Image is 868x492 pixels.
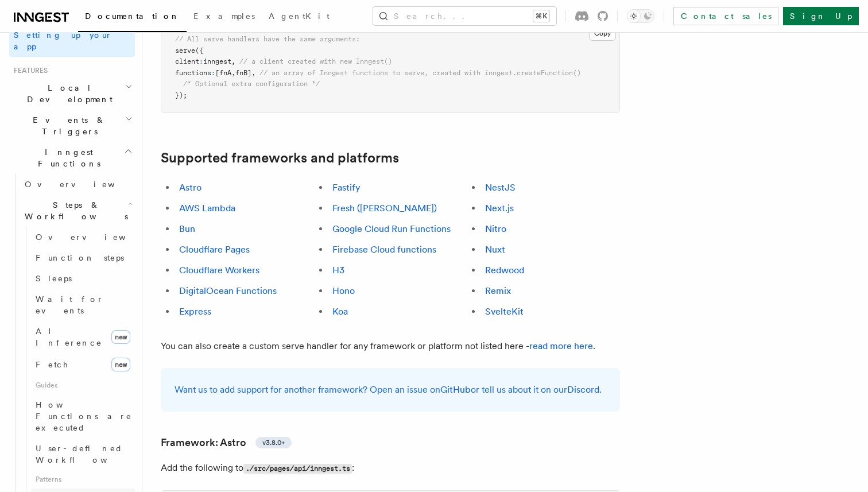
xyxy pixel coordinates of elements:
a: AI Inferencenew [31,321,135,353]
a: AgentKit [262,3,336,31]
a: Koa [332,306,348,317]
span: Events & Triggers [9,114,125,137]
a: Setting up your app [9,25,135,57]
span: fnB] [235,69,251,77]
a: Framework: Astrov3.8.0+ [161,435,292,451]
a: Express [179,306,211,317]
a: User-defined Workflows [31,438,135,470]
span: }); [175,91,187,99]
a: Nuxt [485,244,505,255]
p: You can also create a custom serve handler for any framework or platform not listed here - . [161,338,620,354]
a: Examples [187,3,262,31]
span: Wait for events [36,295,104,315]
span: User-defined Workflows [36,444,139,464]
span: Guides [31,376,135,394]
a: read more here [529,340,593,351]
span: inngest [203,57,231,65]
span: Inngest Functions [9,146,124,169]
button: Toggle dark mode [627,9,654,23]
a: Sleeps [31,268,135,289]
a: Fastify [332,182,361,193]
span: /* Optional extra configuration */ [183,80,320,88]
button: Events & Triggers [9,110,135,142]
button: Steps & Workflows [20,195,135,227]
button: Copy [589,26,616,41]
code: ./src/pages/api/inngest.ts [243,464,352,474]
p: Want us to add support for another framework? Open an issue on or tell us about it on our . [175,382,606,398]
span: serve [175,47,195,55]
a: Firebase Cloud functions [332,244,436,255]
a: Hono [332,285,355,296]
span: AI Inference [36,327,102,347]
a: Wait for events [31,289,135,321]
a: Nitro [485,223,506,234]
a: AWS Lambda [179,203,235,214]
button: Local Development [9,78,135,110]
a: H3 [332,265,344,276]
span: Features [9,66,48,75]
kbd: ⌘K [533,10,549,22]
a: Cloudflare Workers [179,265,259,276]
a: Astro [179,182,201,193]
span: new [111,330,130,344]
span: Fetch [36,360,69,369]
span: AgentKit [269,11,330,21]
span: v3.8.0+ [262,438,285,447]
span: How Functions are executed [36,400,132,432]
span: [fnA [215,69,231,77]
span: Function steps [36,253,124,262]
span: // All serve handlers have the same arguments: [175,35,360,43]
a: Redwood [485,265,524,276]
span: client [175,57,199,65]
p: Add the following to : [161,460,620,476]
span: new [111,358,130,371]
span: Overview [36,233,154,242]
a: NestJS [485,182,516,193]
a: SvelteKit [485,306,524,317]
button: Inngest Functions [9,142,135,174]
span: Steps & Workflows [20,199,128,222]
a: Fresh ([PERSON_NAME]) [332,203,437,214]
a: Cloudflare Pages [179,244,250,255]
span: // a client created with new Inngest() [239,57,392,65]
a: Remix [485,285,511,296]
span: : [211,69,215,77]
span: Local Development [9,82,125,105]
span: Overview [25,180,143,189]
a: Contact sales [673,7,778,25]
span: : [199,57,203,65]
a: Bun [179,223,195,234]
span: Sleeps [36,274,72,283]
a: Fetchnew [31,353,135,376]
span: , [231,57,235,65]
a: GitHub [440,384,471,395]
span: Documentation [85,11,180,21]
span: Patterns [31,470,135,489]
span: functions [175,69,211,77]
span: Examples [193,11,255,21]
span: // an array of Inngest functions to serve, created with inngest.createFunction() [259,69,581,77]
span: ({ [195,47,203,55]
a: Documentation [78,3,187,32]
a: How Functions are executed [31,394,135,438]
a: Sign Up [783,7,859,25]
button: Search...⌘K [373,7,556,25]
a: DigitalOcean Functions [179,285,277,296]
a: Discord [567,384,599,395]
a: Supported frameworks and platforms [161,150,399,166]
span: , [251,69,255,77]
a: Next.js [485,203,514,214]
a: Overview [20,174,135,195]
span: , [231,69,235,77]
a: Overview [31,227,135,247]
a: Google Cloud Run Functions [332,223,451,234]
a: Function steps [31,247,135,268]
